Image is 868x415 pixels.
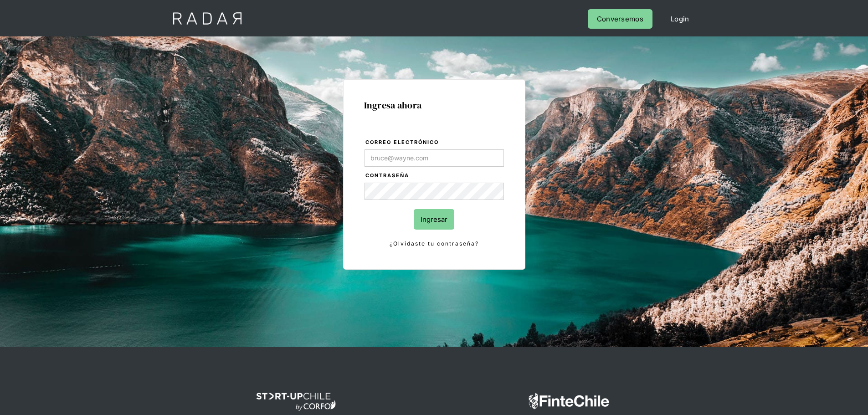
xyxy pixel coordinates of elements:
input: Ingresar [414,209,454,230]
form: Login Form [364,138,504,249]
label: Contraseña [365,171,504,180]
a: ¿Olvidaste tu contraseña? [365,239,504,249]
a: Login [662,9,699,29]
a: Conversemos [588,9,652,29]
h1: Ingresa ahora [364,100,504,110]
input: bruce@wayne.com [365,149,504,167]
label: Correo electrónico [365,138,504,147]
